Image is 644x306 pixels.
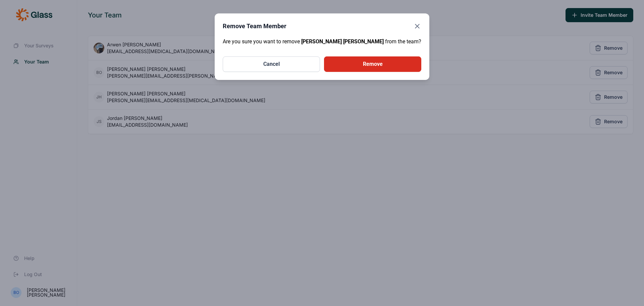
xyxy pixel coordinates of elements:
[223,56,320,72] button: Cancel
[223,21,286,31] h2: Remove Team Member
[413,21,421,31] button: Close
[301,38,384,45] span: [PERSON_NAME] [PERSON_NAME]
[324,56,421,72] button: Remove
[223,38,421,46] p: Are you sure you want to remove from the team?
